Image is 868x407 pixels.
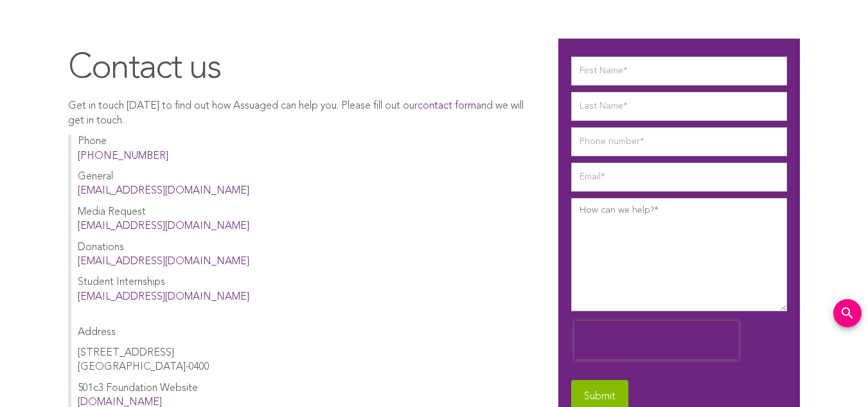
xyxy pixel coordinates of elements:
[78,221,249,231] a: [EMAIL_ADDRESS][DOMAIN_NAME]
[78,151,168,161] a: [PHONE_NUMBER]
[78,275,533,304] p: Student Internships
[78,186,249,196] a: [EMAIL_ADDRESS][DOMAIN_NAME]
[78,205,533,234] p: Media Request
[78,292,249,302] a: [EMAIL_ADDRESS][DOMAIN_NAME]
[68,48,533,90] h1: Contact us
[571,127,787,156] input: Phone number*
[68,99,533,128] p: Get in touch [DATE] to find out how Assuaged can help you. Please fill out our and we will get in...
[571,57,787,86] input: First Name*
[78,257,249,267] a: [EMAIL_ADDRESS][DOMAIN_NAME]
[78,134,533,163] p: Phone
[78,311,533,339] p: Address
[571,92,787,121] input: Last Name*
[78,240,533,269] p: Donations
[571,163,787,192] input: Email*
[78,346,533,375] p: [STREET_ADDRESS] [GEOGRAPHIC_DATA]-0400
[804,345,868,407] iframe: Chat Widget
[78,170,533,199] p: General
[574,321,739,359] iframe: reCAPTCHA
[418,101,476,111] a: contact form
